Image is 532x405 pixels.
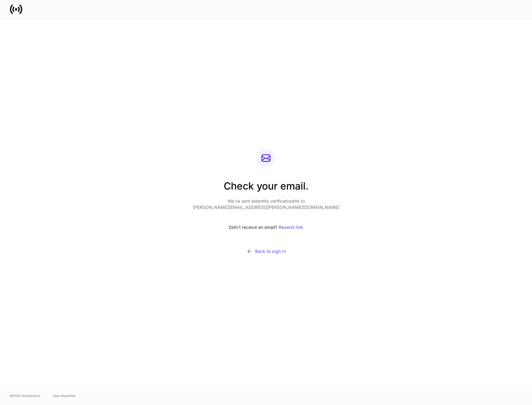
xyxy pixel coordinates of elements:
div: Didn’t receive an email? [193,220,339,234]
a: Data Disclaimer [53,393,76,398]
span: © 2025 OneAdvisory [10,393,40,398]
p: We’ve sent a identity verification link to [PERSON_NAME][EMAIL_ADDRESS][PERSON_NAME][DOMAIN_NAME] [193,198,339,210]
h2: Check your email. [193,179,339,198]
div: Back to sign in [246,248,286,254]
div: Resend link [279,225,303,229]
button: Resend link [278,220,303,234]
button: Back to sign in [193,244,339,258]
